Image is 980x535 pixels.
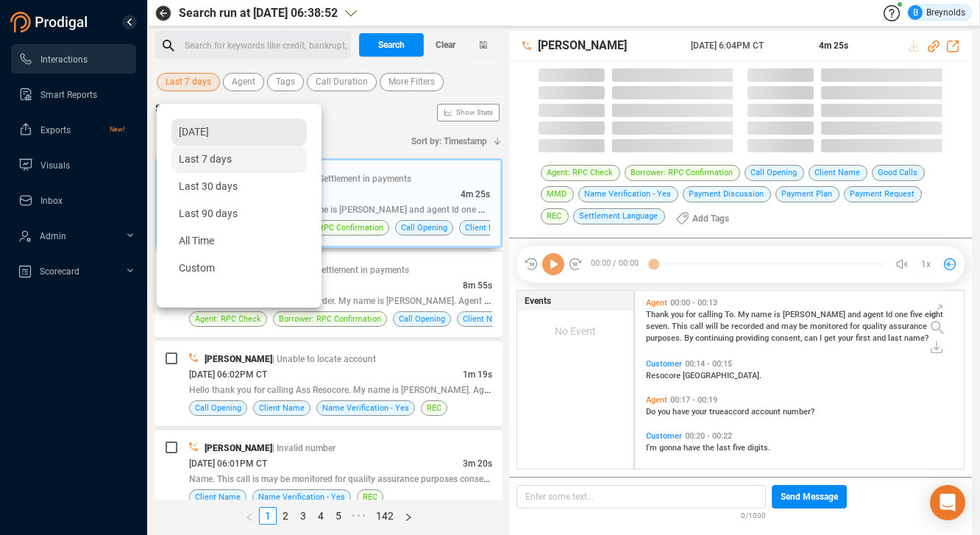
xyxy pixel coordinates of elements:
div: [PERSON_NAME]| Unable to locate account[DATE] 06:02PM CT1m 19sHello thank you for calling Ass Res... [155,341,503,426]
a: Inbox [18,185,124,215]
span: Hello thank you for calling Ass Resocore. My name is [PERSON_NAME]. Agent id is one five eight tw... [189,383,622,395]
span: Agent [646,395,667,405]
span: Custom [179,262,215,274]
a: 5 [330,508,347,524]
span: 00:14 - 00:15 [682,359,735,369]
button: Clear [424,33,468,57]
span: [PERSON_NAME] [783,310,848,319]
span: for [850,322,862,331]
span: Admin [40,231,66,241]
button: Last 7 days [157,73,220,91]
span: Client Name [809,165,867,181]
a: 142 [372,508,398,524]
span: trueaccord [709,407,751,417]
span: eight [925,310,943,319]
span: Last 7 days [179,153,232,165]
span: Add Tags [692,207,729,230]
button: left [240,507,259,525]
span: Borrower: RPC Confirmation [625,165,740,181]
span: Agent [232,73,255,91]
span: New! [110,115,124,144]
button: Send Message [772,485,847,509]
span: ••• [347,507,371,525]
span: | Promise - Settlement in payments [272,265,409,275]
span: name? [904,333,928,343]
li: Exports [11,115,136,144]
span: number? [783,407,814,417]
span: your [692,407,709,417]
span: will [706,322,720,331]
span: [GEOGRAPHIC_DATA]. [683,371,761,380]
span: Resocore [646,371,683,380]
img: prodigal-logo [10,12,91,32]
div: Breynolds [908,5,965,20]
span: Last 90 days [179,208,238,219]
li: 4 [312,507,330,525]
span: left [245,513,254,522]
span: right [404,513,413,522]
li: Next 5 Pages [347,507,371,525]
span: last [717,443,733,453]
span: Agent: RPC Check [541,165,620,181]
span: Agent [646,298,667,308]
span: My [738,310,751,319]
span: MMD [541,186,574,202]
span: 00:20 - 00:22 [682,431,735,441]
span: Client Name [465,221,511,235]
button: More Filters [380,73,444,91]
span: 00:00 - 00:13 [667,298,720,308]
span: quality [862,322,889,331]
button: right [399,507,418,525]
span: Hello. Thank you for calling Recorder. My name is [PERSON_NAME]. Agent Id is one five eight two. ... [189,294,614,306]
span: last [888,333,904,343]
span: Client Name [463,312,508,326]
span: Thank you for calling To. My name is [PERSON_NAME] and agent Id one five eight seven. This call w... [191,203,604,215]
span: seven. [646,322,672,331]
span: get [824,333,838,343]
span: consent, [771,333,804,343]
span: Interactions [40,54,88,65]
a: Interactions [18,44,124,74]
span: account [751,407,783,417]
span: have [672,407,692,417]
li: 142 [371,507,399,525]
span: Exports [40,125,71,135]
div: [PERSON_NAME]| Invalid number[DATE] 06:01PM CT3m 20sName. This call is may be monitored for quali... [155,430,503,515]
span: Call Opening [745,165,804,181]
span: To. [725,310,738,319]
span: 00:24 - 00:25 [667,467,720,477]
span: Tags [276,73,295,91]
span: Thank [646,310,671,319]
span: This [672,322,690,331]
span: you [671,310,686,319]
span: first [856,333,873,343]
div: [PERSON_NAME]| Promise - Settlement in payments[DATE] 06:04PM CT4m 25sThank you for calling To. M... [155,158,503,248]
li: 1 [259,507,277,525]
span: More Filters [388,73,435,91]
span: 1m 19s [463,369,492,380]
li: Visuals [11,150,136,180]
span: Send Message [781,485,838,509]
span: you [658,407,672,417]
span: [PERSON_NAME] [205,354,272,364]
span: Last 7 days [166,73,211,91]
div: Open Intercom Messenger [930,485,965,520]
span: Call Opening [195,401,241,415]
span: Call Opening [399,312,445,326]
div: grid [642,294,964,468]
span: five [910,310,925,319]
span: REC [363,490,377,504]
span: gonna [659,443,683,453]
span: Payment Request [844,186,922,202]
a: Visuals [18,150,124,180]
span: [PERSON_NAME] [538,37,688,54]
span: five [733,443,748,453]
a: 4 [313,508,329,524]
button: Add Tags [667,207,738,230]
span: [DATE] 06:02PM CT [189,369,267,380]
span: I'm [646,443,659,453]
li: Next Page [399,507,418,525]
span: Name Verification - Yes [258,490,345,504]
span: Settlement Language [573,208,665,224]
span: Show Stats [456,24,493,201]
